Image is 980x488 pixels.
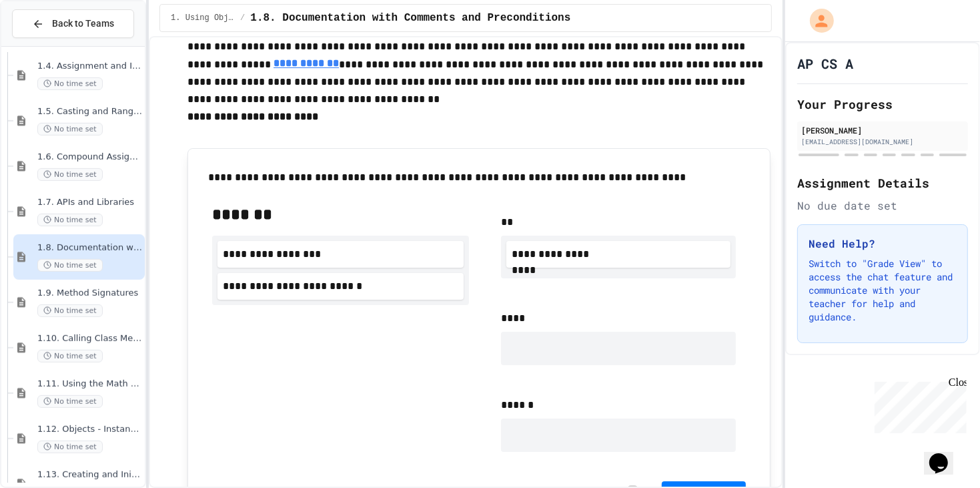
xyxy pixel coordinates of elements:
[37,197,142,208] span: 1.7. APIs and Libraries
[37,152,142,163] span: 1.6. Compound Assignment Operators
[797,198,968,214] div: No due date set
[171,13,235,23] span: 1. Using Objects and Methods
[796,5,837,36] div: My Account
[37,350,103,362] span: No time set
[801,124,964,136] div: [PERSON_NAME]
[801,137,964,147] div: [EMAIL_ADDRESS][DOMAIN_NAME]
[37,288,142,299] span: 1.9. Method Signatures
[52,17,114,31] span: Back to Teams
[869,377,967,433] iframe: chat widget
[924,435,967,475] iframe: chat widget
[37,333,142,344] span: 1.10. Calling Class Methods
[37,168,103,181] span: No time set
[809,236,957,252] h3: Need Help?
[797,174,968,192] h2: Assignment Details
[12,9,134,38] button: Back to Teams
[37,123,103,136] span: No time set
[37,304,103,317] span: No time set
[37,259,103,272] span: No time set
[797,54,853,73] h1: AP CS A
[797,95,968,113] h2: Your Progress
[809,257,957,324] p: Switch to "Grade View" to access the chat feature and communicate with your teacher for help and ...
[37,469,142,481] span: 1.13. Creating and Initializing Objects: Constructors
[37,395,103,408] span: No time set
[37,242,142,254] span: 1.8. Documentation with Comments and Preconditions
[5,5,92,85] div: Chat with us now!Close
[37,106,142,117] span: 1.5. Casting and Ranges of Values
[250,10,570,26] span: 1.8. Documentation with Comments and Preconditions
[37,379,142,390] span: 1.11. Using the Math Class
[37,424,142,435] span: 1.12. Objects - Instances of Classes
[240,13,245,23] span: /
[37,77,103,90] span: No time set
[37,214,103,226] span: No time set
[37,441,103,453] span: No time set
[37,61,142,72] span: 1.4. Assignment and Input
